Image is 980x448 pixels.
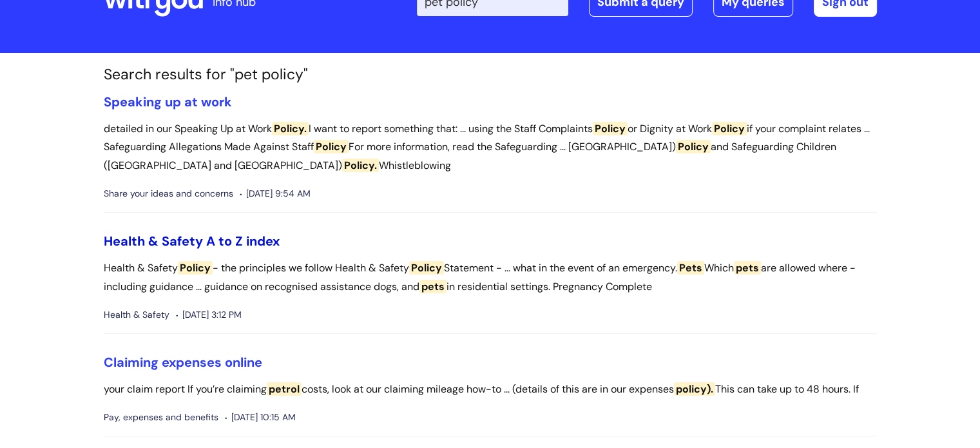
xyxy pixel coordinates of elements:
[104,409,218,425] span: Pay, expenses and benefits
[104,259,877,297] p: Health & Safety - the principles we follow Health & Safety Statement - ... what in the event of a...
[104,233,280,249] a: Health & Safety A to Z index
[272,122,309,135] span: Policy.
[104,354,262,371] a: Claiming expenses online
[176,307,242,323] span: [DATE] 3:12 PM
[225,409,296,425] span: [DATE] 10:15 AM
[240,186,311,202] span: [DATE] 9:54 AM
[104,120,877,175] p: detailed in our Speaking Up at Work I want to report something that: ... using the Staff Complain...
[593,122,628,135] span: Policy
[314,140,349,153] span: Policy
[419,280,447,293] span: pets
[342,159,379,172] span: Policy.
[104,380,877,399] p: your claim report If you’re claiming costs, look at our claiming mileage how-to ... (details of t...
[734,261,761,275] span: pets
[104,66,877,84] h1: Search results for "pet policy"
[104,307,169,323] span: Health & Safety
[712,122,747,135] span: Policy
[104,93,232,110] a: Speaking up at work
[178,261,213,275] span: Policy
[267,382,302,396] span: petrol
[676,140,711,153] span: Policy
[104,186,233,202] span: Share your ideas and concerns
[674,382,715,396] span: policy).
[677,261,704,275] span: Pets
[409,261,444,275] span: Policy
